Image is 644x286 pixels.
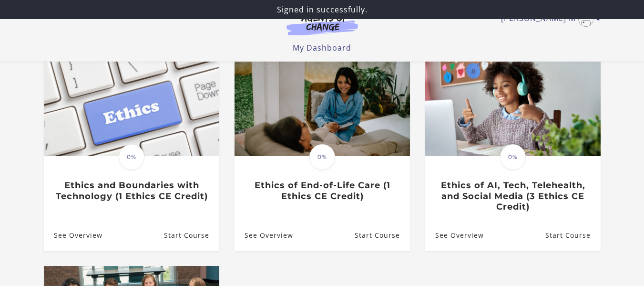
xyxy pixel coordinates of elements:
a: Ethics of End-of-Life Care (1 Ethics CE Credit): Resume Course [354,220,409,251]
a: Ethics and Boundaries with Technology (1 Ethics CE Credit): Resume Course [164,220,219,251]
img: Agents of Change Logo [276,13,368,35]
a: Ethics and Boundaries with Technology (1 Ethics CE Credit): See Overview [44,220,102,251]
a: Ethics of AI, Tech, Telehealth, and Social Media (3 Ethics CE Credit): Resume Course [545,220,600,251]
h3: Ethics and Boundaries with Technology (1 Ethics CE Credit) [54,180,209,201]
a: Ethics of AI, Tech, Telehealth, and Social Media (3 Ethics CE Credit): See Overview [425,220,484,251]
span: 0% [500,144,526,170]
a: My Dashboard [293,42,351,53]
h3: Ethics of AI, Tech, Telehealth, and Social Media (3 Ethics CE Credit) [435,180,590,212]
a: Toggle menu [501,11,596,27]
h3: Ethics of End-of-Life Care (1 Ethics CE Credit) [245,180,399,201]
a: Ethics of End-of-Life Care (1 Ethics CE Credit): See Overview [235,220,293,251]
span: 0% [309,144,335,170]
p: Signed in successfully. [4,4,640,15]
span: 0% [119,144,144,170]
